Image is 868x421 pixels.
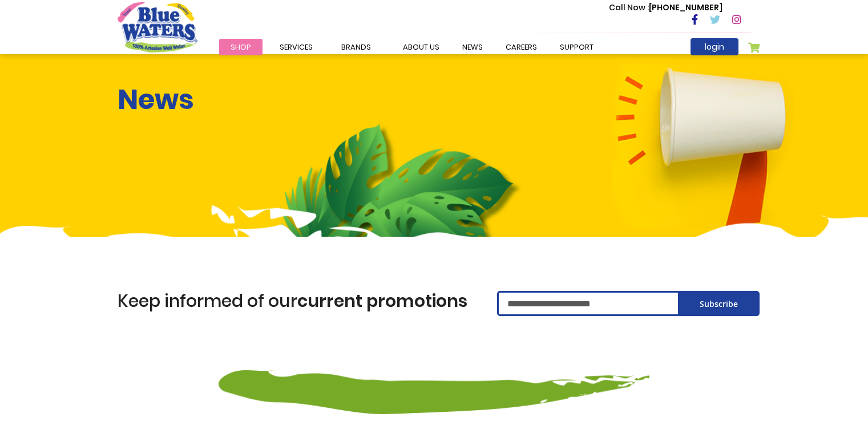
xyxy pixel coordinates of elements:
span: Shop [231,42,251,52]
span: Services [280,42,313,52]
p: [PHONE_NUMBER] [609,2,722,14]
a: login [691,38,738,55]
span: current promotions [297,289,467,313]
button: Subscribe [678,291,760,316]
a: News [451,39,494,55]
a: store logo [118,2,197,52]
h1: News [118,83,194,116]
img: decor [219,334,649,414]
a: about us [391,39,451,55]
span: Subscribe [700,298,738,309]
h1: Keep informed of our [118,291,480,311]
span: Brands [341,42,371,52]
a: careers [494,39,548,55]
a: support [548,39,605,55]
span: Call Now : [609,2,649,13]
